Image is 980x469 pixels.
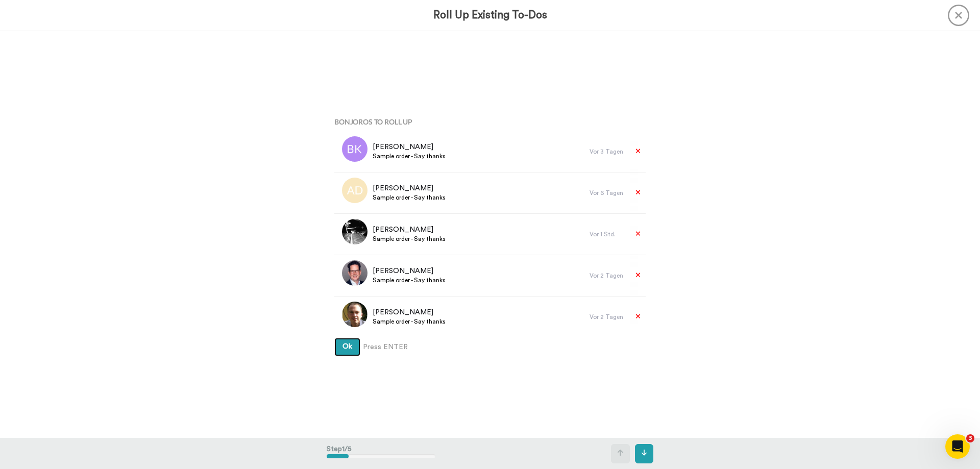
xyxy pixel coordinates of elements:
[590,230,625,238] div: Vor 1 Std.
[342,219,367,244] img: 28203789-8a77-41bc-addd-211f4f6dc9ab.jpg
[590,189,625,197] div: Vor 6 Tagen
[334,338,360,356] button: Ok
[373,235,446,243] span: Sample order - Say thanks
[373,183,446,193] span: [PERSON_NAME]
[327,439,435,468] div: Step 1 / 5
[342,136,367,162] img: bk.png
[373,152,446,160] span: Sample order - Say thanks
[342,302,367,327] img: 267aacf0-09ed-45d6-922f-04afba00d1ed.jpg
[373,142,446,152] span: [PERSON_NAME]
[342,178,367,203] img: ad.png
[373,307,446,317] span: [PERSON_NAME]
[373,317,446,326] span: Sample order - Say thanks
[373,225,446,235] span: [PERSON_NAME]
[373,266,446,276] span: [PERSON_NAME]
[373,276,446,284] span: Sample order - Say thanks
[590,271,625,280] div: Vor 2 Tagen
[373,193,446,202] span: Sample order - Say thanks
[945,434,970,459] iframe: Intercom live chat
[966,434,974,442] span: 3
[433,9,547,21] h3: Roll Up Existing To-Dos
[334,118,646,126] h4: Bonjoros To Roll Up
[590,313,625,321] div: Vor 2 Tagen
[342,343,352,350] span: Ok
[590,147,625,156] div: Vor 3 Tagen
[342,260,367,286] img: 76548de2-9d66-4f7b-8851-3de321e3e5bd.jpg
[363,342,408,352] span: Press ENTER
